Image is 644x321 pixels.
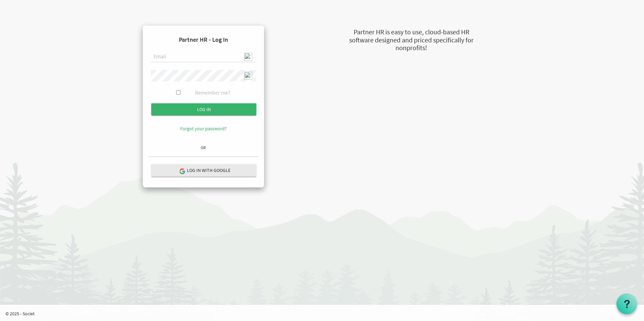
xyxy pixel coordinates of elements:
img: npw-badge-icon-locked.svg [244,72,252,80]
h4: Partner HR - Log In [148,31,259,48]
h6: OR [148,145,259,150]
label: Remember me? [195,89,230,97]
img: google-logo.png [179,168,185,174]
a: Forgot your password? [180,126,227,132]
div: software designed and priced specifically for [315,35,507,45]
div: Partner HR is easy to use, cloud-based HR [315,27,507,37]
img: npw-badge-icon-locked.svg [244,53,252,61]
input: Log in [151,103,256,115]
input: Email [151,51,256,63]
div: nonprofits! [315,43,507,53]
button: Log in with Google [151,164,256,177]
p: © 2025 - Societ [5,310,644,317]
